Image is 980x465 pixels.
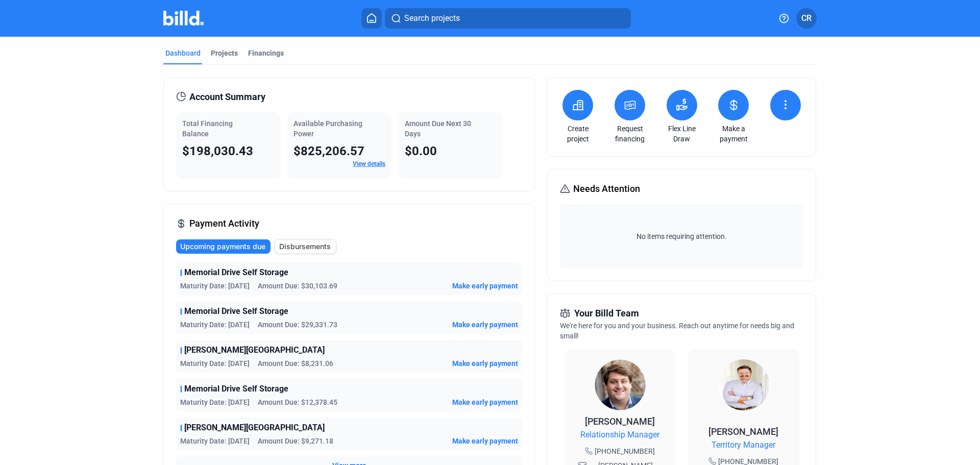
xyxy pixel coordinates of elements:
[180,281,250,291] span: Maturity Date: [DATE]
[180,436,250,446] span: Maturity Date: [DATE]
[573,182,640,196] span: Needs Attention
[452,320,518,330] button: Make early payment
[182,119,233,138] span: Total Financing Balance
[182,144,253,158] span: $198,030.43
[664,124,700,144] a: Flex Line Draw
[560,124,596,144] a: Create project
[248,48,284,58] div: Financings
[452,436,518,446] button: Make early payment
[385,8,631,29] button: Search projects
[275,239,336,254] button: Disbursements
[180,241,265,252] span: Upcoming payments due
[189,90,265,104] span: Account Summary
[184,383,288,395] span: Memorial Drive Self Storage
[293,144,364,158] span: $825,206.57
[708,426,778,437] span: [PERSON_NAME]
[405,119,471,138] span: Amount Due Next 30 Days
[184,305,288,317] span: Memorial Drive Self Storage
[258,358,333,369] span: Amount Due: $8,231.06
[716,124,751,144] a: Make a payment
[796,8,817,29] button: CR
[353,160,385,167] a: View details
[595,359,646,410] img: Relationship Manager
[452,358,518,369] button: Make early payment
[801,12,812,25] span: CR
[184,422,325,434] span: [PERSON_NAME][GEOGRAPHIC_DATA]
[585,416,655,427] span: [PERSON_NAME]
[405,144,437,158] span: $0.00
[293,119,362,138] span: Available Purchasing Power
[452,397,518,407] button: Make early payment
[180,320,250,330] span: Maturity Date: [DATE]
[574,306,639,321] span: Your Billd Team
[258,397,337,407] span: Amount Due: $12,378.45
[404,12,460,25] span: Search projects
[184,344,325,356] span: [PERSON_NAME][GEOGRAPHIC_DATA]
[211,48,238,58] div: Projects
[165,48,201,58] div: Dashboard
[176,239,271,254] button: Upcoming payments due
[258,281,337,291] span: Amount Due: $30,103.69
[189,216,259,231] span: Payment Activity
[612,124,648,144] a: Request financing
[580,429,659,441] span: Relationship Manager
[595,446,655,456] span: [PHONE_NUMBER]
[718,359,769,410] img: Territory Manager
[279,241,331,252] span: Disbursements
[180,358,250,369] span: Maturity Date: [DATE]
[258,436,333,446] span: Amount Due: $9,271.18
[564,231,799,241] span: No items requiring attention.
[180,397,250,407] span: Maturity Date: [DATE]
[258,320,337,330] span: Amount Due: $29,331.73
[560,322,794,340] span: We're here for you and your business. Reach out anytime for needs big and small!
[712,439,775,451] span: Territory Manager
[452,281,518,291] button: Make early payment
[184,266,288,279] span: Memorial Drive Self Storage
[163,11,204,26] img: Billd Company Logo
